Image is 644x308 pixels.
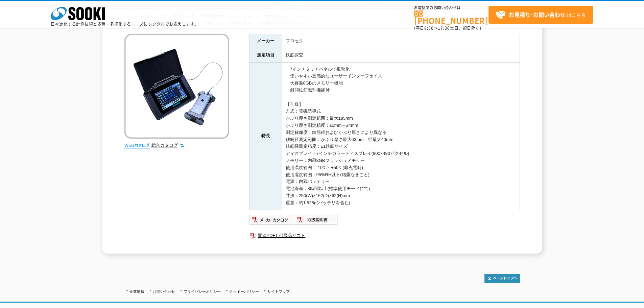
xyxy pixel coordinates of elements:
a: 総合カタログ [151,143,185,148]
span: (平日 ～ 土日、祝日除く) [414,25,481,31]
td: プロセク [282,34,520,48]
a: 取扱説明書 [294,219,338,224]
span: 8:50 [424,25,434,31]
p: 日々進化する計測技術と多種・多様化するニーズにレンタルでお応えします。 [51,22,199,26]
strong: お見積り･お問い合わせ [509,10,566,19]
a: メーカーカタログ [249,219,294,224]
span: お電話でのお問い合わせは [414,6,488,10]
td: 鉄筋探査 [282,48,520,62]
img: メーカーカタログ [249,214,294,225]
td: ・7インチタッチパネルで視覚化 ・使いやすい直感的なユーザーインターフェイス ・大容量8GBのメモリー機能 ・斜傾鉄筋識別機能付 【仕様】 方式：電磁誘導式 かぶり厚さ測定範囲：最大185mm ... [282,62,520,210]
img: プロフォメーター PM-630 [124,34,229,139]
a: クッキーポリシー [229,289,259,293]
img: トップページへ [484,274,520,283]
a: [PHONE_NUMBER] [414,10,488,24]
a: 関連PDF1 付属品リスト [249,231,520,240]
a: お見積り･お問い合わせはこちら [488,6,593,24]
a: サイトマップ [267,289,290,293]
span: 17:30 [438,25,450,31]
a: お問い合わせ [153,289,175,293]
span: はこちら [495,10,586,20]
th: メーカー [249,34,282,48]
img: webカタログ [124,142,150,149]
img: 取扱説明書 [294,214,338,225]
th: 特長 [249,62,282,210]
a: プライバシーポリシー [184,289,221,293]
a: 企業情報 [129,289,144,293]
th: 測定項目 [249,48,282,62]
